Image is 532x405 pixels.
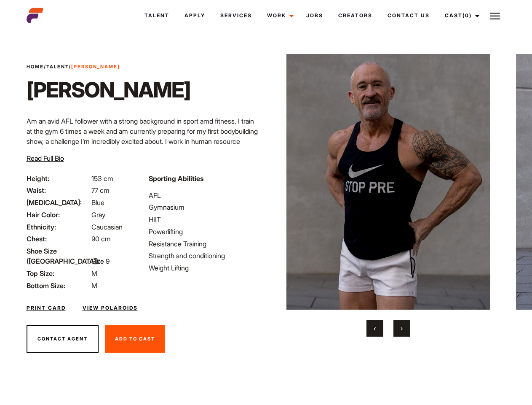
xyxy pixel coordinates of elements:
span: [MEDICAL_DATA]: [27,197,90,208]
span: Ethnicity: [27,222,90,232]
a: Talent [46,64,69,70]
span: Previous [374,324,376,332]
span: Hair Color: [27,210,90,220]
span: / / [27,63,120,70]
li: Weight Lifting [149,263,261,273]
a: Creators [331,4,380,27]
li: AFL [149,190,261,200]
span: Top Size: [27,268,90,278]
span: 90 cm [91,235,111,243]
span: Chest: [27,234,90,244]
button: Read Full Bio [27,153,64,163]
a: Jobs [299,4,331,27]
span: Size 9 [91,257,110,265]
span: Waist: [27,185,90,195]
img: Burger icon [490,11,500,21]
a: Cast(0) [437,4,484,27]
a: Home [27,64,44,70]
span: (0) [462,12,472,19]
li: Gymnasium [149,202,261,212]
a: Services [213,4,259,27]
span: 153 cm [91,174,113,183]
li: Strength and conditioning [149,251,261,261]
a: Talent [137,4,177,27]
span: Gray [91,211,105,219]
span: Add To Cast [115,336,155,342]
li: Powerlifting [149,227,261,237]
span: Read Full Bio [27,154,64,162]
span: Next [401,324,403,332]
li: Resistance Training [149,239,261,249]
p: Am an avid AFL follower with a strong background in sport amd fitness, I train at the gym 6 times... [27,116,261,197]
span: 77 cm [91,186,110,194]
a: Apply [177,4,213,27]
a: Contact Us [380,4,437,27]
a: Work [259,4,299,27]
span: Shoe Size ([GEOGRAPHIC_DATA]): [27,246,90,266]
strong: [PERSON_NAME] [71,64,120,70]
button: Contact Agent [27,325,99,353]
span: Bottom Size: [27,281,90,291]
span: M [91,281,97,290]
li: HIIT [149,214,261,224]
strong: Sporting Abilities [149,174,203,183]
img: cropped-aefm-brand-fav-22-square.png [27,7,43,24]
button: Add To Cast [105,325,165,353]
a: Print Card [27,304,66,312]
a: View Polaroids [83,304,138,312]
h1: [PERSON_NAME] [27,77,190,103]
span: Blue [91,198,104,207]
span: M [91,269,97,278]
span: Height: [27,173,90,184]
span: Caucasian [91,223,123,231]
